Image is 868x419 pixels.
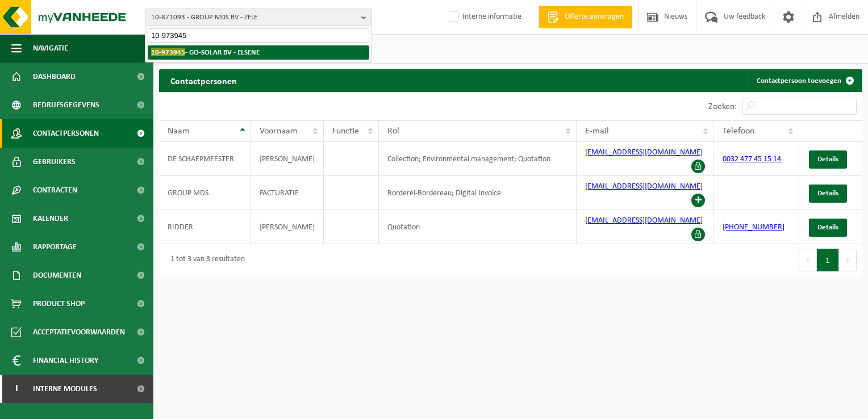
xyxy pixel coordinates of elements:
[159,210,251,244] td: RIDDER
[809,150,847,169] a: Details
[151,48,185,56] span: 10-973945
[748,69,861,92] a: Contactpersoon toevoegen
[148,28,369,43] input: Zoeken naar gekoppelde vestigingen
[379,142,577,176] td: Collection; Environmental management; Quotation
[585,216,703,225] a: [EMAIL_ADDRESS][DOMAIN_NAME]
[332,127,359,136] span: Functie
[585,127,609,136] span: E-mail
[562,11,627,23] span: Offerte aanvragen
[159,176,251,210] td: GROUP MDS
[585,182,703,191] a: [EMAIL_ADDRESS][DOMAIN_NAME]
[33,233,77,261] span: Rapportage
[159,142,251,176] td: DE SCHAEPMEESTER
[33,290,85,318] span: Product Shop
[145,9,372,26] button: 10-871093 - GROUP MDS BV - ZELE
[33,204,68,233] span: Kalender
[387,127,399,136] span: Rol
[817,249,839,271] button: 1
[539,6,632,28] a: Offerte aanvragen
[33,119,99,148] span: Contactpersonen
[723,127,754,136] span: Telefoon
[33,375,97,403] span: Interne modules
[33,91,99,119] span: Bedrijfsgegevens
[379,210,577,244] td: Quotation
[817,190,838,197] span: Details
[33,176,77,204] span: Contracten
[159,69,248,91] h2: Contactpersonen
[251,176,324,210] td: FACTURATIE
[839,249,857,271] button: Next
[11,375,22,403] span: I
[33,62,76,91] span: Dashboard
[33,346,98,375] span: Financial History
[723,155,781,164] a: 0032 477 45 15 14
[251,142,324,176] td: [PERSON_NAME]
[33,148,76,176] span: Gebruikers
[33,34,68,62] span: Navigatie
[251,210,324,244] td: [PERSON_NAME]
[151,9,357,26] span: 10-871093 - GROUP MDS BV - ZELE
[799,249,817,271] button: Previous
[708,102,737,111] label: Zoeken:
[151,48,260,56] strong: - GO-SOLAR BV - ELSENE
[723,223,784,232] a: [PHONE_NUMBER]
[165,250,245,270] div: 1 tot 3 van 3 resultaten
[33,318,125,346] span: Acceptatievoorwaarden
[809,219,847,237] a: Details
[379,176,577,210] td: Borderel-Bordereau; Digital Invoice
[817,156,838,163] span: Details
[446,9,521,26] label: Interne informatie
[809,185,847,203] a: Details
[33,261,81,290] span: Documenten
[260,127,298,136] span: Voornaam
[168,127,190,136] span: Naam
[585,148,703,157] a: [EMAIL_ADDRESS][DOMAIN_NAME]
[817,224,838,231] span: Details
